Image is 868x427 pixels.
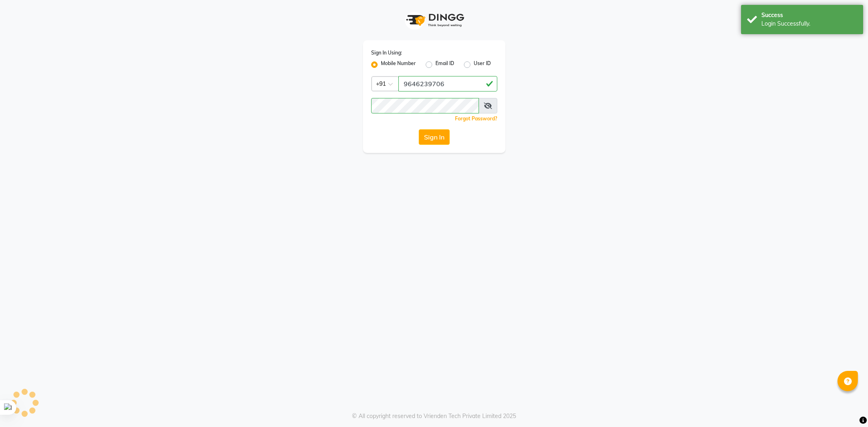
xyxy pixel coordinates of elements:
[474,60,491,70] label: User ID
[761,20,857,28] div: Login Successfully.
[761,11,857,20] div: Success
[455,115,497,122] a: Forgot Password?
[834,394,860,419] iframe: chat widget
[371,49,402,57] label: Sign In Using:
[398,76,497,91] input: Username
[402,8,467,32] img: logo1.svg
[381,60,416,70] label: Mobile Number
[371,98,479,113] input: Username
[435,60,454,70] label: Email ID
[419,129,450,145] button: Sign In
